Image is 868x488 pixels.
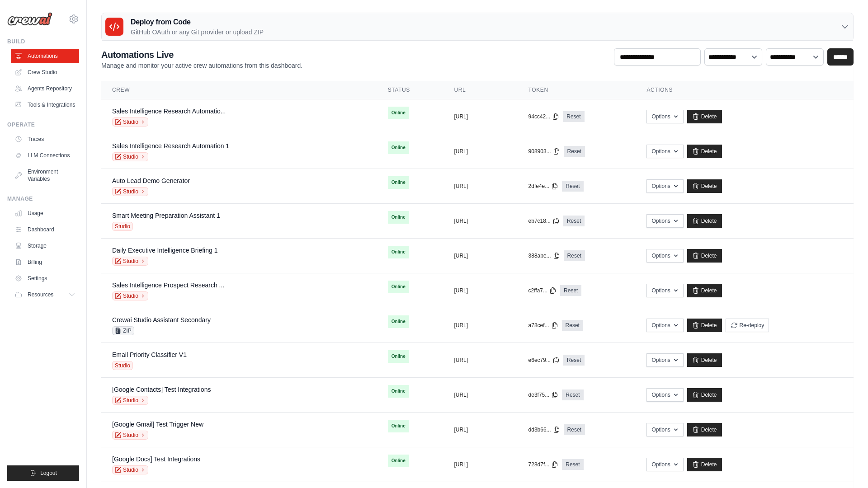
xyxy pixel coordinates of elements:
[112,431,148,440] a: Studio
[388,350,409,363] span: Online
[112,257,148,266] a: Studio
[11,49,79,63] a: Automations
[112,291,148,300] a: Studio
[646,319,683,332] button: Options
[687,458,722,471] a: Delete
[112,247,217,254] a: Daily Executive Intelligence Briefing 1
[528,183,559,190] button: 2dfe4e...
[7,465,79,481] button: Logout
[11,65,79,80] a: Crew Studio
[101,48,302,61] h2: Automations Live
[388,141,409,154] span: Online
[11,222,79,237] a: Dashboard
[562,320,583,331] a: Reset
[112,361,133,370] span: Studio
[112,212,220,219] a: Smart Meeting Preparation Assistant 1
[687,388,722,402] a: Delete
[528,461,559,468] button: 728d7f...
[687,249,722,263] a: Delete
[11,239,79,253] a: Storage
[7,12,52,26] img: Logo
[726,319,769,332] button: Re-deploy
[112,421,203,428] a: [Google Gmail] Test Trigger New
[112,222,133,231] span: Studio
[112,455,200,463] a: [Google Docs] Test Integrations
[646,249,683,263] button: Options
[687,179,722,193] a: Delete
[687,319,722,332] a: Delete
[646,388,683,402] button: Options
[563,111,584,122] a: Reset
[112,386,211,393] a: [Google Contacts] Test Integrations
[112,177,190,184] a: Auto Lead Demo Generator
[646,458,683,471] button: Options
[560,285,581,296] a: Reset
[443,81,517,99] th: URL
[7,121,79,128] div: Operate
[388,281,409,293] span: Online
[11,271,79,286] a: Settings
[646,145,683,158] button: Options
[112,282,224,289] a: Sales Intelligence Prospect Research ...
[687,423,722,436] a: Delete
[562,389,583,400] a: Reset
[388,455,409,467] span: Online
[388,211,409,224] span: Online
[687,110,722,123] a: Delete
[687,353,722,367] a: Delete
[388,315,409,328] span: Online
[636,81,854,99] th: Actions
[7,38,79,45] div: Build
[388,107,409,119] span: Online
[388,420,409,432] span: Online
[528,391,559,399] button: de3f75...
[112,396,148,405] a: Studio
[388,176,409,189] span: Online
[28,291,53,298] span: Resources
[11,81,79,96] a: Agents Repository
[11,98,79,112] a: Tools & Integrations
[528,357,560,364] button: e6ec79...
[563,216,585,226] a: Reset
[112,351,187,358] a: Email Priority Classifier V1
[11,164,79,186] a: Environment Variables
[112,465,148,474] a: Studio
[646,353,683,367] button: Options
[528,148,560,155] button: 908903...
[112,142,229,150] a: Sales Intelligence Research Automation 1
[528,113,560,120] button: 94cc42...
[646,110,683,123] button: Options
[7,195,79,202] div: Manage
[564,250,585,261] a: Reset
[101,81,377,99] th: Crew
[646,214,683,228] button: Options
[11,255,79,269] a: Billing
[377,81,443,99] th: Status
[528,287,557,294] button: c2ffa7...
[563,355,585,366] a: Reset
[562,459,583,470] a: Reset
[528,426,560,433] button: dd3b66...
[101,61,302,70] p: Manage and monitor your active crew automations from this dashboard.
[112,108,226,115] a: Sales Intelligence Research Automatio...
[11,148,79,163] a: LLM Connections
[131,28,264,37] p: GitHub OAuth or any Git provider or upload ZIP
[11,287,79,302] button: Resources
[388,385,409,398] span: Online
[40,469,57,477] span: Logout
[687,214,722,228] a: Delete
[646,284,683,297] button: Options
[112,316,211,324] a: Crewai Studio Assistant Secondary
[131,17,264,28] h3: Deploy from Code
[528,252,560,259] button: 388abe...
[564,424,585,435] a: Reset
[646,423,683,436] button: Options
[687,284,722,297] a: Delete
[687,145,722,158] a: Delete
[112,326,134,335] span: ZIP
[11,132,79,146] a: Traces
[518,81,636,99] th: Token
[528,322,558,329] button: a78cef...
[112,152,148,161] a: Studio
[646,179,683,193] button: Options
